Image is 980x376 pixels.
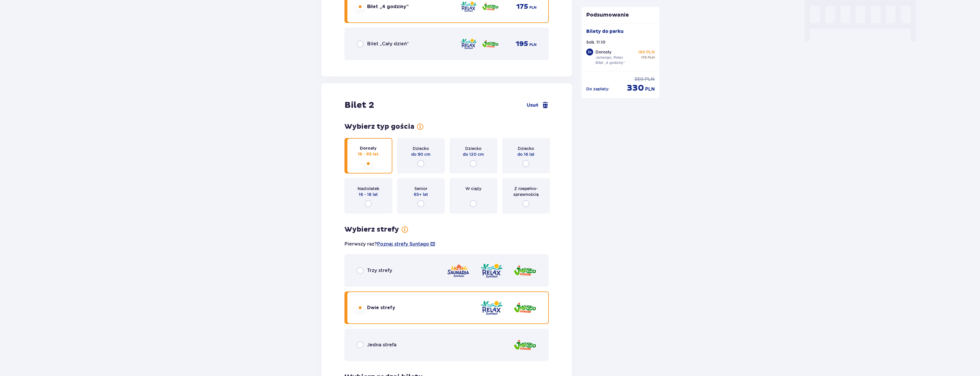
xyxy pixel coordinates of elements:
[641,55,647,60] span: 175
[645,76,655,83] span: PLN
[595,49,611,55] p: Dorosły
[367,3,409,10] span: Bilet „4 godziny”
[517,151,535,157] span: do 16 lat
[627,83,644,94] span: 330
[367,305,395,311] span: Dwie strefy
[648,55,655,60] span: PLN
[595,55,623,60] p: Jamango, Relax
[516,2,528,11] span: 175
[507,186,545,197] span: Z niepełno­sprawnością
[638,49,655,55] p: 165 PLN
[377,241,429,247] a: Poznaj strefy Suntago
[480,262,503,279] img: Relax
[460,38,477,50] img: Relax
[344,122,414,131] h3: Wybierz typ gościa
[482,38,499,50] img: Jamango
[513,262,537,279] img: Jamango
[367,41,409,47] span: Bilet „Cały dzień”
[582,12,659,19] p: Podsumowanie
[513,337,537,353] img: Jamango
[529,5,537,10] span: PLN
[482,1,499,13] img: Jamango
[359,191,378,197] span: 16 - 18 lat
[344,225,399,234] h3: Wybierz strefy
[634,76,644,83] span: 350
[465,146,481,151] span: Dziecko
[527,102,538,108] span: Usuń
[414,186,427,191] span: Senior
[447,262,470,279] img: Saunaria
[367,267,392,274] span: Trzy strefy
[586,49,593,55] div: 2 x
[586,28,624,35] p: Bilety do parku
[527,102,549,109] a: Usuń
[344,100,374,111] h2: Bilet 2
[344,241,436,247] p: Pierwszy raz?
[413,146,429,151] span: Dziecko
[367,342,396,348] span: Jedna strefa
[360,146,377,151] span: Dorosły
[595,60,625,65] p: Bilet „4 godziny”
[463,151,484,157] span: do 120 cm
[516,40,528,48] span: 195
[465,186,481,191] span: W ciąży
[460,1,477,13] img: Relax
[411,151,430,157] span: do 90 cm
[529,42,537,47] span: PLN
[518,146,534,151] span: Dziecko
[645,86,655,92] span: PLN
[586,39,605,45] p: Sob. 11.10
[586,86,609,92] p: Do zapłaty :
[480,300,503,316] img: Relax
[414,191,428,197] span: 65+ lat
[358,151,379,157] span: 18 - 65 lat
[358,186,379,191] span: Nastolatek
[513,300,537,316] img: Jamango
